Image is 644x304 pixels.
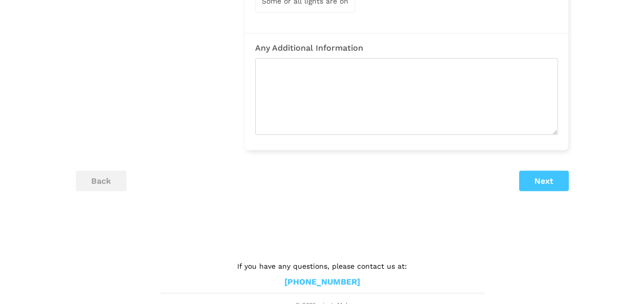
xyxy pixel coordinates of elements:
[255,44,558,53] h3: Any Additional Information
[161,260,484,271] p: If you have any questions, please contact us at:
[519,170,569,191] button: Next
[284,276,360,287] a: [PHONE_NUMBER]
[76,170,127,191] button: back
